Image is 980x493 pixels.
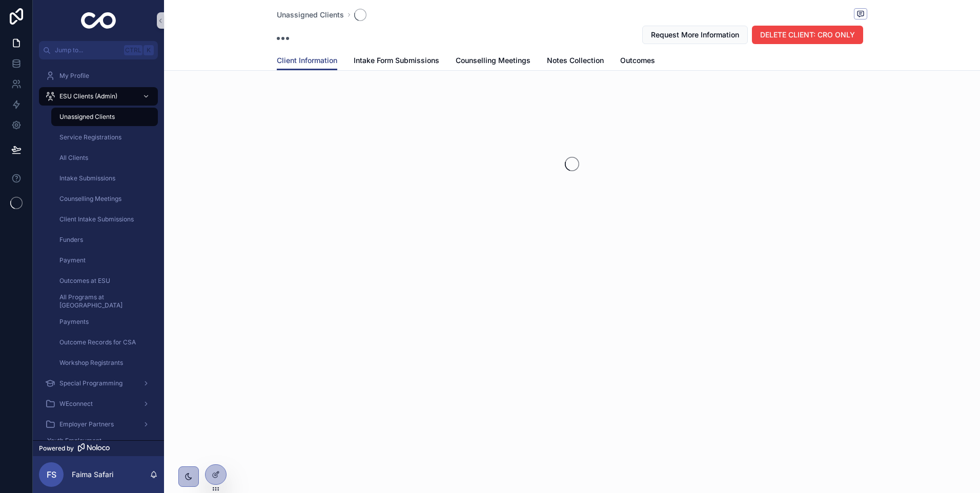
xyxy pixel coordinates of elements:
[47,468,56,481] span: FS
[51,313,158,331] a: Payments
[620,55,655,66] span: Outcomes
[59,338,136,346] span: Outcome Records for CSA
[39,415,158,434] a: Employer Partners
[59,420,114,428] span: Employer Partners
[547,55,604,66] span: Notes Collection
[51,354,158,372] a: Workshop Registrants
[59,379,122,387] span: Special Programming
[59,256,86,264] span: Payment
[752,26,863,44] button: DELETE CLIENT: CRO ONLY
[51,251,158,270] a: Payment
[354,51,439,72] a: Intake Form Submissions
[51,149,158,167] a: All Clients
[51,169,158,188] a: Intake Submissions
[33,440,164,456] a: Powered by
[59,400,93,408] span: WEconnect
[39,436,158,454] a: Youth Employment Connections
[39,41,158,59] button: Jump to...CtrlK
[59,293,148,310] span: All Programs at [GEOGRAPHIC_DATA]
[760,30,855,40] span: DELETE CLIENT: CRO ONLY
[33,59,164,440] div: scrollable content
[59,359,123,367] span: Workshop Registrants
[39,67,158,85] a: My Profile
[59,195,121,203] span: Counselling Meetings
[59,154,88,162] span: All Clients
[39,395,158,413] a: WEconnect
[59,174,115,182] span: Intake Submissions
[642,26,748,44] button: Request More Information
[51,210,158,229] a: Client Intake Submissions
[456,51,530,72] a: Counselling Meetings
[59,215,134,223] span: Client Intake Submissions
[124,45,142,55] span: Ctrl
[47,437,134,453] span: Youth Employment Connections
[59,92,117,100] span: ESU Clients (Admin)
[51,108,158,126] a: Unassigned Clients
[39,444,74,453] span: Powered by
[59,236,83,244] span: Funders
[81,12,116,29] img: App logo
[51,128,158,147] a: Service Registrations
[59,72,89,80] span: My Profile
[456,55,530,66] span: Counselling Meetings
[51,333,158,352] a: Outcome Records for CSA
[651,30,739,40] span: Request More Information
[39,87,158,106] a: ESU Clients (Admin)
[72,469,113,480] p: Faima Safari
[51,190,158,208] a: Counselling Meetings
[277,51,337,71] a: Client Information
[59,277,110,285] span: Outcomes at ESU
[277,55,337,66] span: Client Information
[51,231,158,249] a: Funders
[55,46,120,54] span: Jump to...
[277,10,344,20] a: Unassigned Clients
[59,318,89,326] span: Payments
[620,51,655,72] a: Outcomes
[51,272,158,290] a: Outcomes at ESU
[354,55,439,66] span: Intake Form Submissions
[51,292,158,311] a: All Programs at [GEOGRAPHIC_DATA]
[59,113,115,121] span: Unassigned Clients
[59,133,121,141] span: Service Registrations
[39,374,158,393] a: Special Programming
[547,51,604,72] a: Notes Collection
[145,46,153,54] span: K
